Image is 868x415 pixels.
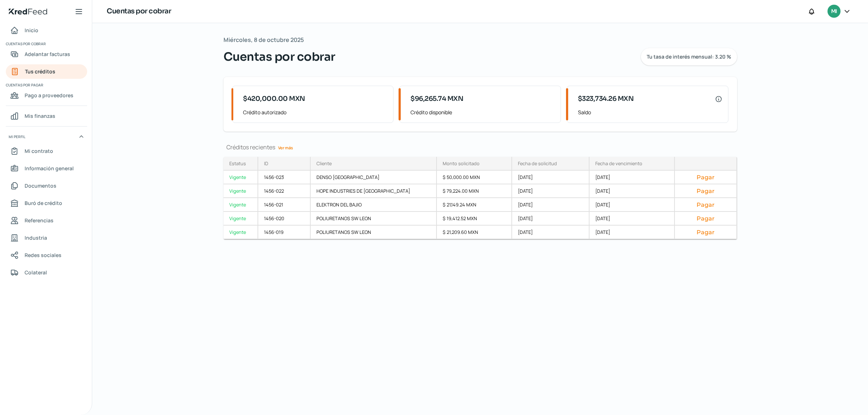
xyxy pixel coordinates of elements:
div: Fecha de solicitud [518,160,557,167]
a: Documentos [6,179,87,193]
div: $ 21,149.24 MXN [437,198,512,212]
a: Vigente [224,171,258,184]
span: $420,000.00 MXN [243,94,305,104]
span: Documentos [25,181,56,190]
div: [DATE] [512,198,590,212]
span: $323,734.26 MXN [578,94,634,104]
div: [DATE] [590,198,675,212]
div: [DATE] [512,226,590,239]
a: Inicio [6,23,87,38]
div: DENSO [GEOGRAPHIC_DATA] [311,171,437,184]
div: [DATE] [590,184,675,198]
h1: Cuentas por cobrar [107,6,171,17]
span: Adelantar facturas [25,50,70,59]
div: Estatus [229,160,246,167]
div: [DATE] [590,171,675,184]
a: Pago a proveedores [6,88,87,103]
div: Créditos recientes [224,143,737,151]
div: 1456-022 [258,184,311,198]
span: Crédito autorizado [243,108,387,117]
div: 1456-023 [258,171,311,184]
a: Vigente [224,226,258,239]
span: Referencias [25,216,54,225]
div: Cliente [316,160,332,167]
span: Inicio [25,26,38,35]
a: Adelantar facturas [6,47,87,61]
a: Vigente [224,198,258,212]
span: Pago a proveedores [25,91,73,100]
span: Cuentas por pagar [6,82,86,88]
span: Crédito disponible [410,108,555,117]
div: POLIURETANOS SW LEON [311,226,437,239]
span: Mi perfil [9,133,25,140]
div: [DATE] [512,212,590,226]
a: Mis finanzas [6,109,87,123]
span: Información general [25,164,74,173]
div: [DATE] [590,226,675,239]
button: Pagar [681,215,731,222]
span: Tus créditos [25,67,55,76]
div: 1456-019 [258,226,311,239]
div: $ 50,000.00 MXN [437,171,512,184]
a: Referencias [6,213,87,228]
div: [DATE] [512,171,590,184]
div: 1456-020 [258,212,311,226]
div: POLIURETANOS SW LEON [311,212,437,226]
a: Ver más [275,142,296,153]
button: Pagar [681,201,731,208]
span: Industria [25,233,47,242]
span: Buró de crédito [25,198,62,208]
span: Mis finanzas [25,111,55,120]
span: Cuentas por cobrar [224,48,335,65]
div: [DATE] [512,184,590,198]
div: Fecha de vencimiento [595,160,642,167]
span: Miércoles, 8 de octubre 2025 [224,35,304,45]
button: Pagar [681,187,731,194]
button: Pagar [681,228,731,236]
div: ELEKTRON DEL BAJIO [311,198,437,212]
span: Tu tasa de interés mensual: 3.20 % [647,54,731,59]
a: Tus créditos [6,64,87,79]
span: Redes sociales [25,251,61,260]
div: 1456-021 [258,198,311,212]
span: $96,265.74 MXN [410,94,463,104]
div: Monto solicitado [443,160,480,167]
span: MI [831,7,837,16]
span: Mi contrato [25,146,53,155]
span: Cuentas por cobrar [6,40,86,47]
div: $ 21,209.60 MXN [437,226,512,239]
div: HOPE INDUSTRIES DE [GEOGRAPHIC_DATA] [311,184,437,198]
button: Pagar [681,174,731,181]
a: Buró de crédito [6,196,87,210]
div: $ 79,224.00 MXN [437,184,512,198]
a: Vigente [224,184,258,198]
a: Información general [6,161,87,176]
a: Mi contrato [6,144,87,158]
a: Vigente [224,212,258,226]
div: ID [264,160,268,167]
a: Redes sociales [6,248,87,262]
a: Colateral [6,265,87,280]
div: [DATE] [590,212,675,226]
span: Saldo [578,108,722,117]
div: $ 19,412.52 MXN [437,212,512,226]
a: Industria [6,231,87,245]
span: Colateral [25,268,47,277]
